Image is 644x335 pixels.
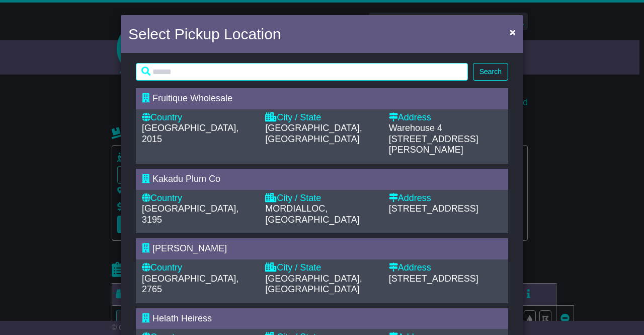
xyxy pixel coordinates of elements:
[265,204,359,225] span: MORDIALLOC, [GEOGRAPHIC_DATA]
[389,112,502,123] div: Address
[389,274,478,284] span: [STREET_ADDRESS]
[152,93,232,103] span: Fruitique Wholesale
[265,112,378,123] div: City / State
[142,112,255,123] div: Country
[510,26,516,38] span: ×
[142,274,238,295] span: [GEOGRAPHIC_DATA], 2765
[152,243,227,253] span: [PERSON_NAME]
[265,262,378,274] div: City / State
[389,123,442,133] span: Warehouse 4
[265,274,362,295] span: [GEOGRAPHIC_DATA], [GEOGRAPHIC_DATA]
[265,193,378,204] div: City / State
[152,313,212,323] span: Helath Heiress
[142,123,238,144] span: [GEOGRAPHIC_DATA], 2015
[505,22,521,42] button: Close
[142,204,238,225] span: [GEOGRAPHIC_DATA], 3195
[152,174,220,184] span: Kakadu Plum Co
[389,134,478,155] span: [STREET_ADDRESS][PERSON_NAME]
[389,193,502,204] div: Address
[265,123,362,144] span: [GEOGRAPHIC_DATA], [GEOGRAPHIC_DATA]
[142,193,255,204] div: Country
[389,204,478,214] span: [STREET_ADDRESS]
[389,262,502,274] div: Address
[128,23,281,45] h4: Select Pickup Location
[473,63,508,81] button: Search
[142,262,255,274] div: Country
